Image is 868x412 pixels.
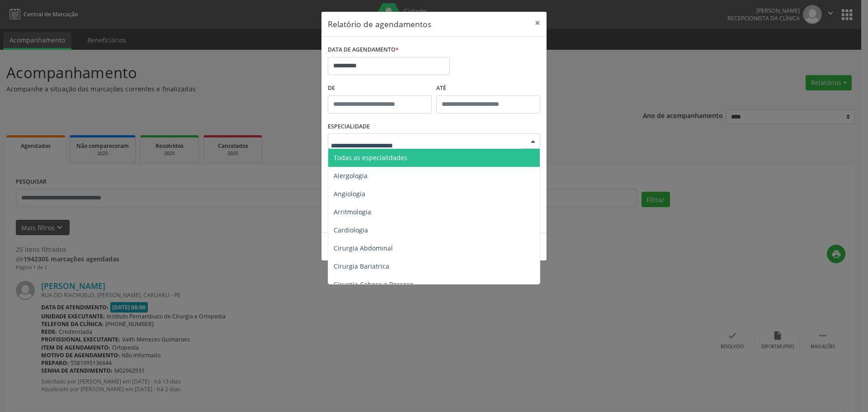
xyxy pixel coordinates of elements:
label: ESPECIALIDADE [328,120,370,134]
h5: Relatório de agendamentos [328,18,431,30]
span: Angiologia [334,189,365,198]
span: Cirurgia Cabeça e Pescoço [334,280,413,289]
span: Cirurgia Abdominal [334,244,393,252]
span: Arritmologia [334,208,371,216]
span: Cardiologia [334,226,368,234]
span: Todas as especialidades [334,153,407,162]
span: Cirurgia Bariatrica [334,262,389,270]
label: DATA DE AGENDAMENTO [328,43,399,57]
button: Close [528,12,547,34]
span: Alergologia [334,171,368,180]
label: De [328,81,432,95]
label: ATÉ [436,81,540,95]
